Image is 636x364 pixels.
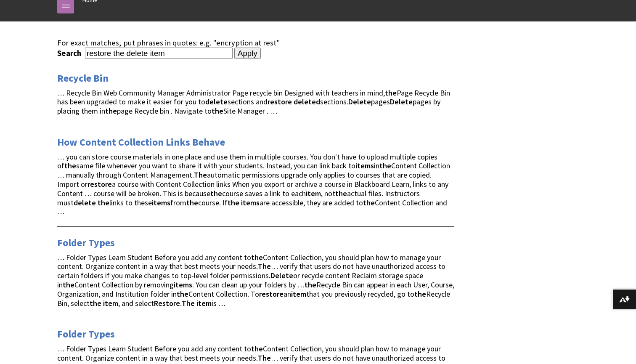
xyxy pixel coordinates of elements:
strong: restore [259,289,284,299]
strong: items [152,198,170,207]
strong: item [291,289,306,299]
strong: the [105,106,117,116]
strong: deleted [294,97,320,106]
span: … Folder Types Learn Student Before you add any content to Content Collection, you should plan ho... [57,252,454,308]
strong: Delete [270,271,293,280]
strong: delete [74,198,96,207]
strong: the [210,189,222,198]
a: How Content Collection Links Behave [57,136,225,149]
strong: item [196,298,212,308]
strong: the [414,289,426,299]
strong: The [182,298,195,308]
strong: The [258,261,271,271]
a: Folder Types [57,236,115,250]
strong: the [63,280,74,290]
strong: the [305,280,316,290]
strong: the [379,161,391,170]
strong: the [228,198,239,207]
strong: item [306,189,321,198]
strong: the [186,198,198,207]
span: … Recycle Bin Web Community Manager Administrator Page recycle bin Designed with teachers in mind... [57,88,450,116]
span: … you can store course materials in one place and use them in multiple courses. You don't have to... [57,152,450,217]
strong: the [251,252,263,262]
strong: the [90,298,101,308]
strong: the [212,106,223,116]
strong: the [64,161,76,170]
strong: items [241,198,260,207]
label: Search [57,48,83,58]
strong: restore [87,179,112,189]
strong: The [258,353,271,363]
strong: item [103,298,118,308]
strong: items [355,161,374,170]
strong: Delete [390,97,413,106]
strong: Delete [348,97,371,106]
strong: restore [268,97,292,106]
strong: Restore [154,298,180,308]
strong: the [385,88,397,98]
strong: the [177,289,188,299]
strong: the [335,189,347,198]
strong: items [174,280,192,290]
strong: the [251,344,263,353]
strong: delete [205,97,228,106]
a: Folder Types [57,327,115,341]
strong: the [98,198,109,207]
strong: The [194,170,207,180]
a: Recycle Bin [57,72,109,85]
strong: the [363,198,375,207]
div: For exact matches, put phrases in quotes: e.g. "encryption at rest" [57,38,454,48]
input: Apply [234,48,261,59]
